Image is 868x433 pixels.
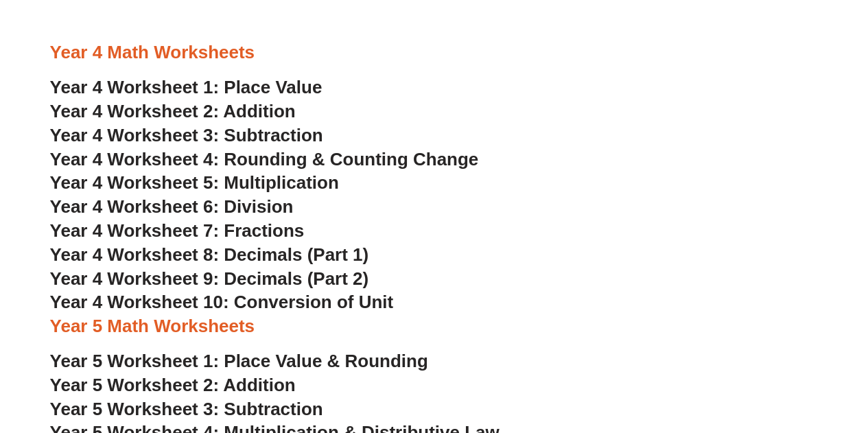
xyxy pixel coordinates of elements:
a: Year 4 Worksheet 2: Addition [50,101,296,121]
a: Year 4 Worksheet 1: Place Value [50,77,322,97]
a: Year 4 Worksheet 8: Decimals (Part 1) [50,244,369,265]
a: Year 4 Worksheet 5: Multiplication [50,172,339,193]
iframe: Chat Widget [640,278,868,433]
h3: Year 5 Math Worksheets [50,315,819,338]
a: Year 4 Worksheet 3: Subtraction [50,125,323,145]
a: Year 4 Worksheet 10: Conversion of Unit [50,292,394,312]
a: Year 4 Worksheet 7: Fractions [50,220,305,241]
a: Year 4 Worksheet 9: Decimals (Part 2) [50,268,369,289]
a: Year 4 Worksheet 6: Division [50,196,294,217]
a: Year 4 Worksheet 4: Rounding & Counting Change [50,149,479,169]
a: Year 5 Worksheet 1: Place Value & Rounding [50,351,428,371]
a: Year 5 Worksheet 2: Addition [50,375,296,395]
a: Year 5 Worksheet 3: Subtraction [50,399,323,419]
h3: Year 4 Math Worksheets [50,41,819,65]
